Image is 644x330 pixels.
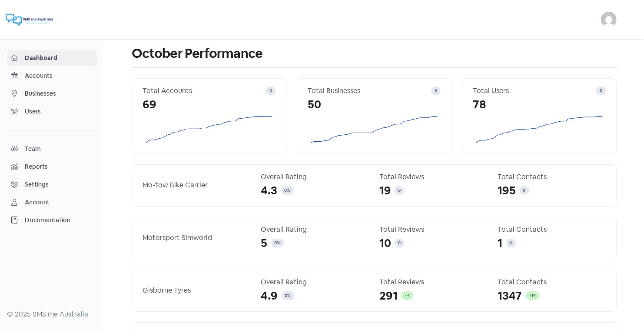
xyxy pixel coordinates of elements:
span: % [288,293,291,298]
span: Businesses [25,89,93,98]
div: Gisborne Tyres [143,285,251,296]
span: 19 [379,182,391,199]
span: 0 [285,293,288,298]
span: +14 [529,293,536,298]
span: +4 [405,293,410,298]
a: Users [7,103,97,120]
span: 195 [498,182,516,199]
span: Documentation [25,216,93,225]
span: 0 [275,240,277,246]
div: Total Accounts [143,86,266,96]
a: Businesses [7,86,97,102]
span: Accounts [25,71,93,80]
div: © 2025 SMS me Australia [7,309,97,320]
span: 10 [379,235,391,252]
div: Overall Rating [261,277,369,287]
div: Total Contacts [498,277,606,287]
span: 4.3 [261,182,278,199]
span: 0 [435,88,437,93]
div: Total Users [473,86,596,96]
div: Overall Rating [261,172,369,182]
a: Settings [7,177,97,193]
img: User [601,12,617,27]
span: 0 [269,88,272,93]
div: Total Reviews [379,172,488,182]
span: 0 [398,240,401,246]
div: Total Contacts [498,224,606,235]
div: Account [25,198,50,207]
span: % [287,187,290,193]
span: % [277,240,280,246]
span: 0 [398,187,401,193]
span: Team [25,144,93,153]
div: Settings [25,180,49,189]
span: 0 [510,240,512,246]
span: 5 [261,235,268,252]
div: 50 [308,96,441,113]
div: 78 [473,96,606,113]
div: Total Businesses [308,86,431,96]
div: Total Reviews [379,277,488,287]
span: 0 [600,88,602,93]
div: Total Reviews [379,224,488,235]
a: Dashboard [7,50,97,66]
span: 0 [285,187,287,193]
div: Overall Rating [261,224,369,235]
div: Mo-tow Bike Carrier [143,180,251,190]
span: Dashboard [25,53,93,63]
span: 4.9 [261,287,278,304]
span: 1 [498,235,503,252]
span: 1347 [498,287,522,304]
a: Documentation [7,212,97,228]
h1: October Performance [132,40,617,67]
div: 69 [143,96,276,113]
span: 291 [379,287,398,304]
span: Reports [25,162,93,171]
a: Accounts [7,68,97,84]
div: Total Contacts [498,172,606,182]
a: Team [7,141,97,157]
a: Account [7,194,97,210]
span: 0 [523,187,526,193]
div: Motorsport Simworld [143,233,251,243]
span: Users [25,107,93,116]
a: Reports [7,159,97,175]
